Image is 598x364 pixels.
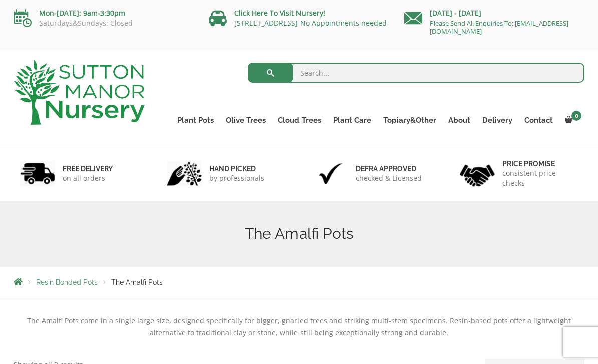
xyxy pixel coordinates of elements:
a: Plant Care [327,113,377,127]
p: on all orders [63,173,113,183]
a: Plant Pots [171,113,220,127]
input: Search... [248,63,585,83]
a: Contact [518,113,559,127]
a: About [442,113,476,127]
span: 0 [571,111,581,121]
p: consistent price checks [502,168,578,188]
h6: Price promise [502,159,578,168]
img: 1.jpg [20,161,55,186]
a: Click Here To Visit Nursery! [234,8,325,18]
a: Resin Bonded Pots [36,278,98,286]
p: Mon-[DATE]: 9am-3:30pm [14,7,194,19]
img: logo [14,60,145,125]
img: 4.jpg [460,158,495,189]
a: Delivery [476,113,518,127]
p: [DATE] - [DATE] [404,7,584,19]
span: The Amalfi Pots [111,278,163,286]
p: The Amalfi Pots come in a single large size, designed specifically for bigger, gnarled trees and ... [14,315,584,339]
p: Saturdays&Sundays: Closed [14,19,194,27]
a: Olive Trees [220,113,272,127]
a: Cloud Trees [272,113,327,127]
a: 0 [559,113,584,127]
h6: hand picked [209,164,264,173]
a: [STREET_ADDRESS] No Appointments needed [234,18,387,28]
h6: FREE DELIVERY [63,164,113,173]
h1: The Amalfi Pots [14,225,584,243]
p: by professionals [209,173,264,183]
img: 3.jpg [313,161,348,186]
h6: Defra approved [356,164,422,173]
a: Topiary&Other [377,113,442,127]
img: 2.jpg [167,161,202,186]
nav: Breadcrumbs [14,278,584,286]
p: checked & Licensed [356,173,422,183]
a: Please Send All Enquiries To: [EMAIL_ADDRESS][DOMAIN_NAME] [430,19,568,36]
